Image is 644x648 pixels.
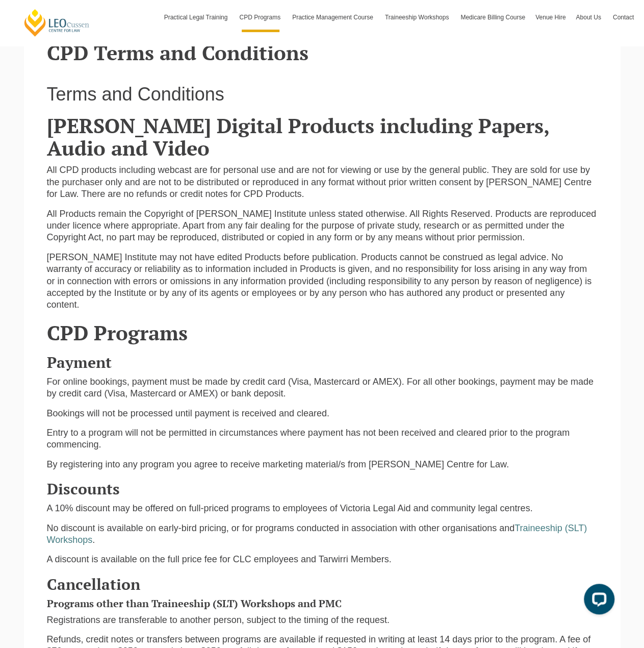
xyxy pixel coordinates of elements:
a: Contact [608,3,639,32]
p: By registering into any program you agree to receive marketing material/s from [PERSON_NAME] Cent... [47,459,598,470]
p: For online bookings, payment must be made by credit card (Visa, Mastercard or AMEX). For all othe... [47,376,598,400]
a: Venue Hire [530,3,571,32]
h2: Terms and Conditions [47,84,598,105]
p: [PERSON_NAME] Institute may not have edited Products before publication. Products cannot be const... [47,252,598,311]
h3: Cancellation [47,576,598,593]
a: Practical Legal Training [159,3,235,32]
h2: CPD Programs [47,321,598,344]
h5: Programs other than Traineeship (SLT) Workshops and PMC [47,598,598,609]
a: About Us [571,3,607,32]
a: Practice Management Course [287,3,380,32]
a: [PERSON_NAME] Centre for Law [23,8,91,37]
h3: Payment [47,354,598,371]
p: All Products remain the Copyright of [PERSON_NAME] Institute unless stated otherwise. All Rights ... [47,208,598,244]
h2: CPD Terms and Conditions [47,41,598,64]
p: No discount is available on early-bird pricing, or for programs conducted in association with oth... [47,522,598,546]
a: Medicare Billing Course [455,3,530,32]
a: Traineeship Workshops [380,3,455,32]
p: Entry to a program will not be permitted in circumstances where payment has not been received and... [47,427,598,451]
p: All CPD products including webcast are for personal use and are not for viewing or use by the gen... [47,164,598,200]
h2: [PERSON_NAME] Digital Products including Papers, Audio and Video [47,114,598,159]
p: Registrations are transferable to another person, subject to the timing of the request. [47,614,598,626]
p: A discount is available on the full price fee for CLC employees and Tarwirri Members. [47,554,598,565]
a: Traineeship (SLT) Workshops [47,523,587,545]
h3: Discounts [47,481,598,497]
p: Bookings will not be processed until payment is received and cleared. [47,408,598,419]
p: A 10% discount may be offered on full-priced programs to employees of Victoria Legal Aid and comm... [47,503,598,514]
a: CPD Programs [234,3,287,32]
iframe: LiveChat chat widget [576,580,619,622]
